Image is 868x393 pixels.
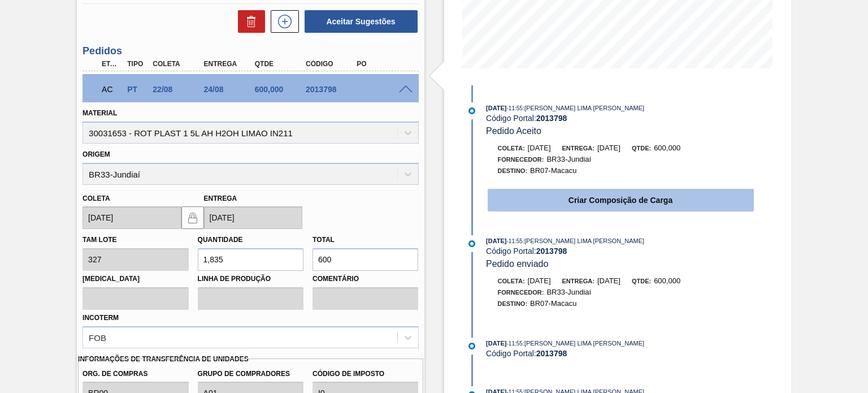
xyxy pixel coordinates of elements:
div: FOB [89,332,106,342]
div: Código [303,60,359,68]
label: Informações de Transferência de Unidades [78,351,249,368]
div: 24/08/2025 [201,85,257,94]
span: BR33-Jundiaí [546,288,591,296]
span: Coleta: [498,145,525,152]
span: [DATE] [597,144,620,152]
input: dd/mm/yyyy [204,206,302,229]
label: Coleta [83,195,110,202]
img: atual [468,240,475,247]
div: Tipo [124,60,150,68]
span: Destino: [498,300,528,307]
span: Qtde: [632,278,651,284]
div: Coleta [150,60,206,68]
span: - 11:55 [507,238,523,244]
label: Comentário [313,271,418,287]
div: Entrega [201,60,257,68]
strong: 2013798 [536,247,567,256]
span: BR07-Macacu [530,299,576,308]
div: 600,000 [252,85,308,94]
span: Entrega: [562,145,594,152]
button: Criar Composição de Carga [488,189,754,211]
label: Material [83,109,117,117]
div: 22/08/2025 [150,85,206,94]
span: [DATE] [528,277,551,285]
strong: 2013798 [536,114,567,123]
div: Qtde [252,60,308,68]
span: Pedido enviado [486,259,548,269]
img: atual [468,343,475,349]
span: Coleta: [498,278,525,284]
label: Tam lote [83,236,116,244]
div: Código Portal: [486,349,754,358]
span: Pedido Aceito [486,126,541,136]
p: AC [102,85,121,94]
div: Etapa [99,60,124,68]
label: Grupo de Compradores [198,366,303,382]
span: : [PERSON_NAME] LIMA [PERSON_NAME] [523,340,644,347]
label: Org. de Compras [83,366,188,382]
div: Pedido de Transferência [124,85,150,94]
span: [DATE] [597,277,620,285]
span: [DATE] [528,144,551,152]
span: BR33-Jundiaí [546,155,591,163]
label: Origem [83,150,110,158]
span: Entrega: [562,278,594,284]
label: Incoterm [83,314,119,322]
span: Qtde: [632,145,651,152]
span: : [PERSON_NAME] LIMA [PERSON_NAME] [523,237,644,244]
img: locked [186,211,199,224]
h3: Pedidos [83,45,418,57]
div: Código Portal: [486,114,754,123]
span: Destino: [498,167,528,174]
div: Nova sugestão [265,10,299,33]
button: Aceitar Sugestões [305,10,418,33]
div: PO [354,60,410,68]
label: Entrega [204,195,237,202]
span: Fornecedor: [498,156,544,163]
span: : [PERSON_NAME] LIMA [PERSON_NAME] [523,105,644,111]
button: locked [181,206,204,229]
span: - 11:55 [507,340,523,347]
input: dd/mm/yyyy [83,206,181,229]
div: Aceitar Sugestões [299,9,419,34]
span: Fornecedor: [498,289,544,296]
span: [DATE] [486,105,506,111]
label: Linha de Produção [198,271,303,287]
div: Código Portal: [486,247,754,256]
span: BR07-Macacu [530,166,576,175]
label: Quantidade [198,236,243,244]
label: [MEDICAL_DATA] [83,271,188,287]
label: Total [313,236,335,244]
strong: 2013798 [536,349,567,358]
span: [DATE] [486,237,506,244]
img: atual [468,107,475,114]
div: Excluir Sugestões [232,10,265,33]
label: Código de Imposto [313,366,418,382]
span: 600,000 [654,144,680,152]
span: 600,000 [654,277,680,285]
span: - 11:55 [507,105,523,111]
div: Aguardando Composição de Carga [99,77,124,102]
div: 2013798 [303,85,359,94]
span: [DATE] [486,340,506,347]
